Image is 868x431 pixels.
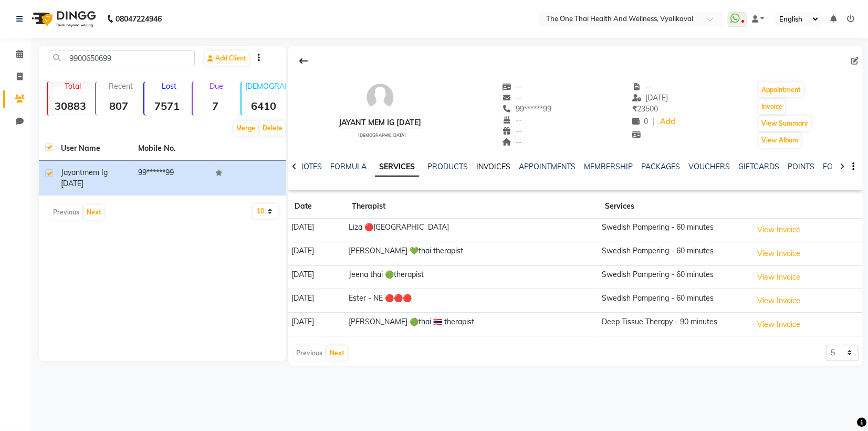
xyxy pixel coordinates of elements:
button: Next [84,205,104,220]
td: Ester - NE 🔴🔴🔴 [346,289,599,313]
td: Swedish Pampering - 60 minutes [599,242,749,265]
img: avatar [364,81,396,113]
a: PACKAGES [642,162,681,171]
p: Lost [149,81,190,91]
button: View Invoice [752,293,805,309]
td: [PERSON_NAME] 💚thai therapist [346,242,599,265]
button: View Invoice [752,269,805,285]
td: Swedish Pampering - 60 minutes [599,265,749,289]
span: Jayant [61,168,82,177]
th: Therapist [346,194,599,219]
button: Invoice [759,99,785,114]
th: Mobile No. [132,137,209,161]
button: View Summary [759,116,811,131]
td: Deep Tissue Therapy - 90 minutes [599,313,749,336]
td: [DATE] [288,242,346,265]
a: Add [658,115,677,129]
b: 08047224946 [116,4,162,34]
td: [DATE] [288,265,346,289]
p: Due [195,81,238,91]
button: Appointment [759,83,803,97]
button: Merge [234,121,258,136]
a: NOTES [298,162,322,171]
a: INVOICES [476,162,511,171]
a: FORMS [823,162,850,171]
td: [DATE] [288,289,346,313]
div: Back to Client [292,51,315,71]
strong: 7571 [144,99,190,112]
a: MEMBERSHIP [584,162,633,171]
button: View Invoice [752,316,805,333]
td: [PERSON_NAME] 🟢thai 🇹🇭 therapist [346,313,599,336]
td: [DATE] [288,219,346,242]
a: FORMULA [330,162,367,171]
button: View Invoice [752,222,805,238]
p: Total [52,81,93,91]
span: -- [502,82,522,91]
span: -- [502,115,522,125]
strong: 30883 [48,99,93,112]
span: -- [502,137,522,147]
a: APPOINTMENTS [519,162,576,171]
button: Delete [260,121,285,136]
button: View Album [759,133,801,148]
a: POINTS [788,162,815,171]
button: View Invoice [752,245,805,262]
a: SERVICES [375,158,419,177]
a: VOUCHERS [689,162,730,171]
span: 23500 [632,104,658,114]
strong: 6410 [242,99,287,112]
a: Add Client [205,51,249,66]
span: [DEMOGRAPHIC_DATA] [359,132,406,138]
span: mem ig [DATE] [61,168,108,188]
span: -- [502,93,522,102]
strong: 7 [193,99,238,112]
button: Next [327,346,347,361]
strong: 807 [96,99,141,112]
p: [DEMOGRAPHIC_DATA] [246,81,287,91]
td: Jeena thai 🟢therapist [346,265,599,289]
span: 0 [632,117,648,126]
a: GIFTCARDS [739,162,780,171]
th: Services [599,194,749,219]
th: User Name [55,137,132,161]
span: -- [632,82,652,91]
a: PRODUCTS [427,162,468,171]
th: Date [288,194,346,219]
span: ₹ [632,104,637,114]
span: -- [502,126,522,136]
span: [DATE] [632,93,668,102]
input: Search by Name/Mobile/Email/Code [49,50,195,66]
td: Swedish Pampering - 60 minutes [599,219,749,242]
div: Jayant mem ig [DATE] [339,117,422,128]
td: Swedish Pampering - 60 minutes [599,289,749,313]
p: Recent [100,81,141,91]
td: Liza 🔴[GEOGRAPHIC_DATA] [346,219,599,242]
td: [DATE] [288,313,346,336]
img: logo [27,4,99,34]
span: | [652,116,654,127]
